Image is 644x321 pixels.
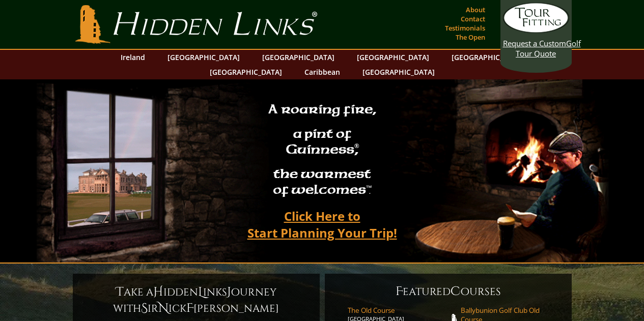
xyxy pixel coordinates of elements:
[83,284,310,316] h6: ake a idden inks ourney with ir ick [PERSON_NAME]
[357,65,440,79] a: [GEOGRAPHIC_DATA]
[227,284,231,300] span: J
[463,3,488,17] a: About
[352,50,434,65] a: [GEOGRAPHIC_DATA]
[162,50,245,65] a: [GEOGRAPHIC_DATA]
[186,300,193,316] span: F
[453,30,488,44] a: The Open
[198,284,203,300] span: L
[503,38,566,48] span: Request a Custom
[446,50,529,65] a: [GEOGRAPHIC_DATA]
[116,284,124,300] span: T
[503,3,569,59] a: Request a CustomGolf Tour Quote
[348,306,449,315] span: The Old Course
[299,65,345,79] a: Caribbean
[257,50,340,65] a: [GEOGRAPHIC_DATA]
[396,283,403,300] span: F
[141,300,148,316] span: S
[335,283,562,300] h6: eatured ourses
[451,283,461,300] span: C
[458,12,488,26] a: Contact
[116,50,150,65] a: Ireland
[237,204,407,245] a: Click Here toStart Planning Your Trip!
[442,21,488,35] a: Testimonials
[153,284,163,300] span: H
[205,65,287,79] a: [GEOGRAPHIC_DATA]
[158,300,169,316] span: N
[262,97,383,204] h2: A roaring fire, a pint of Guinness , the warmest of welcomes™.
